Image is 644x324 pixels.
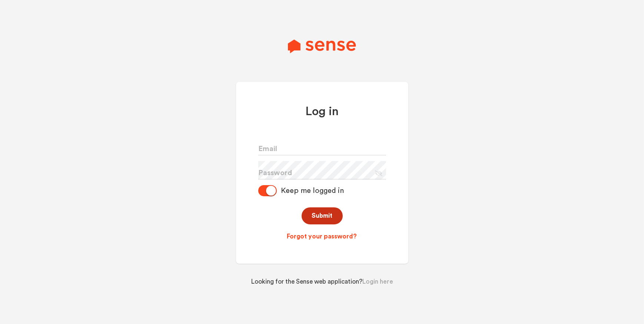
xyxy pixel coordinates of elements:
[362,278,393,285] a: Login here
[277,186,344,195] div: Keep me logged in
[288,39,356,53] img: Sense Logo
[302,207,343,225] button: Submit
[258,232,386,241] a: Forgot your password?
[258,104,386,119] h1: Log in
[234,271,410,286] div: Looking for the Sense web application?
